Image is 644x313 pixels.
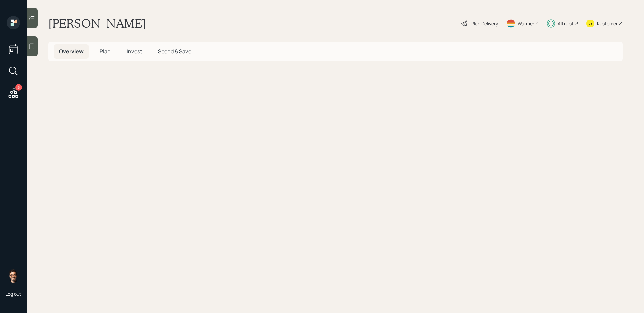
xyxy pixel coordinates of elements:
h1: [PERSON_NAME] [48,16,146,31]
div: 6 [15,84,22,91]
span: Plan [100,48,111,55]
span: Spend & Save [158,48,191,55]
div: Plan Delivery [471,20,498,27]
div: Warmer [518,20,534,27]
img: sami-boghos-headshot.png [7,269,20,283]
div: Kustomer [597,20,618,27]
div: Log out [5,291,21,297]
div: Altruist [558,20,574,27]
span: Invest [127,48,142,55]
span: Overview [59,48,84,55]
